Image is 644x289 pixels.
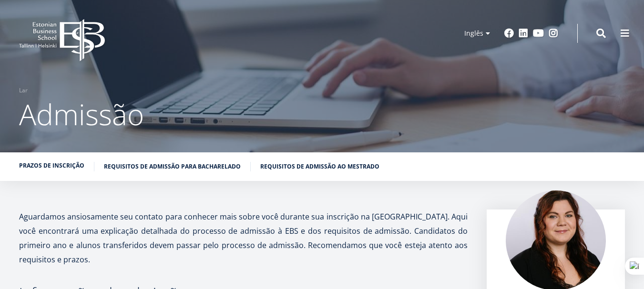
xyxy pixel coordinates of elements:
[260,162,379,170] font: Requisitos de admissão ao mestrado
[260,162,379,171] a: Requisitos de admissão ao mestrado
[19,161,84,170] a: Prazos de inscrição
[19,161,84,169] font: Prazos de inscrição
[19,211,468,265] font: Aguardamos ansiosamente seu contato para conhecer mais sobre você durante sua inscrição na [GEOGR...
[104,162,241,170] font: Requisitos de admissão para bacharelado
[104,162,241,171] a: Requisitos de admissão para bacharelado
[19,86,28,95] a: Lar
[19,95,144,134] font: Admissão
[19,86,28,94] font: Lar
